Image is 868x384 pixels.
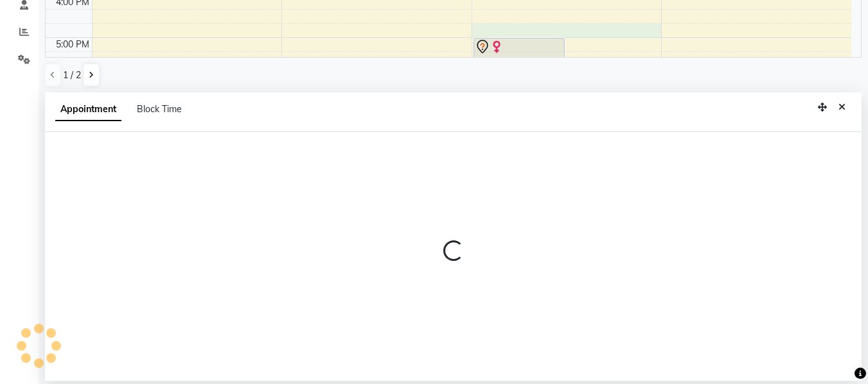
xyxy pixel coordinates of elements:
[137,103,182,115] span: Block Time
[63,69,81,82] span: 1 / 2
[474,38,565,142] div: [PERSON_NAME], TK01, 05:00 PM-07:30 PM, Women Keratin /Cysteine/ Qod/ [MEDICAL_DATA] - Short Hair
[833,97,851,117] button: Close
[55,98,121,121] span: Appointment
[53,38,92,51] div: 5:00 PM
